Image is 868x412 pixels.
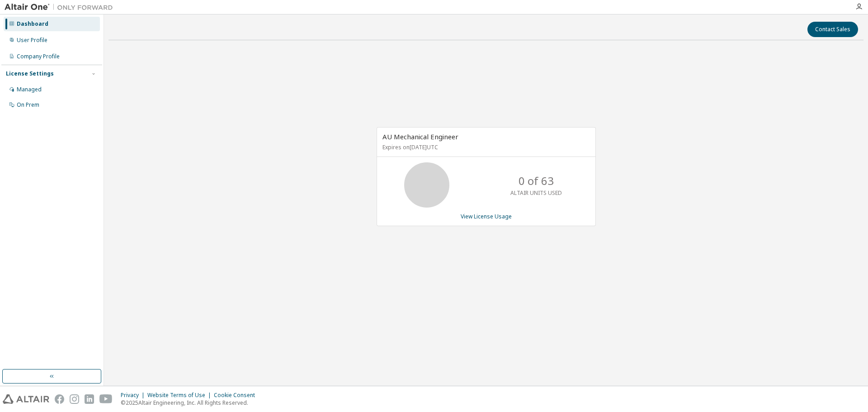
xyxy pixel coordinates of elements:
[17,53,60,60] div: Company Profile
[17,37,47,44] div: User Profile
[382,132,458,141] span: AU Mechanical Engineer
[17,86,42,93] div: Managed
[85,394,94,404] img: linkedin.svg
[99,394,113,404] img: youtube.svg
[214,392,260,399] div: Cookie Consent
[121,392,147,399] div: Privacy
[70,394,79,404] img: instagram.svg
[147,392,214,399] div: Website Terms of Use
[519,173,554,189] p: 0 of 63
[510,189,562,197] p: ALTAIR UNITS USED
[461,213,512,220] a: View License Usage
[55,394,64,404] img: facebook.svg
[382,143,588,151] p: Expires on [DATE] UTC
[5,3,118,12] img: Altair One
[3,394,49,404] img: altair_logo.svg
[17,101,39,109] div: On Prem
[807,22,858,37] button: Contact Sales
[121,399,260,407] p: © 2025 Altair Engineering, Inc. All Rights Reserved.
[6,70,54,77] div: License Settings
[17,20,48,28] div: Dashboard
